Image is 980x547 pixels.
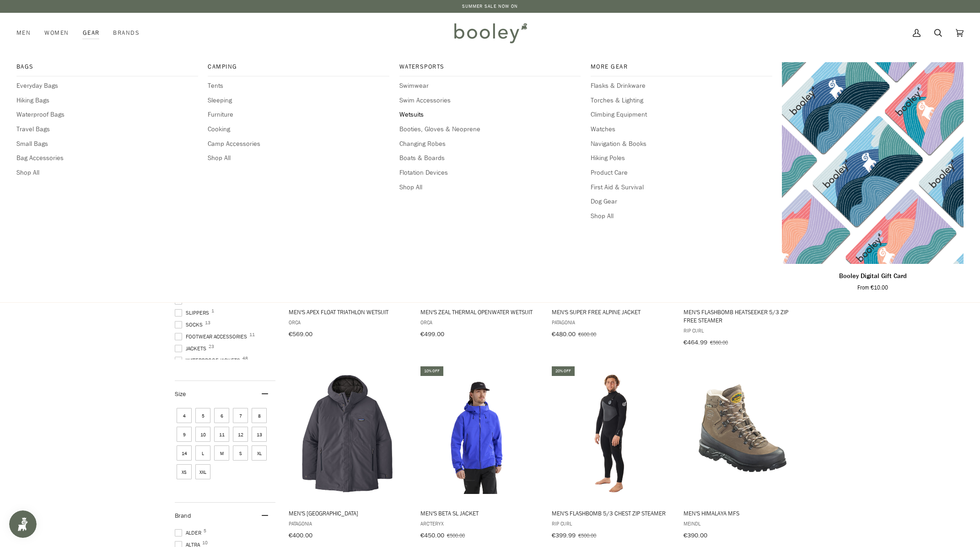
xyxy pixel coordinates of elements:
[447,531,465,539] span: €500.00
[205,321,210,325] span: 13
[214,408,229,423] span: Size: 6
[591,153,772,163] a: Hiking Poles
[420,318,539,326] span: Orca
[591,197,772,207] span: Dog Gear
[684,338,707,347] span: €464.99
[252,408,267,423] span: Size: 8
[591,168,772,178] a: Product Care
[208,153,389,163] a: Shop All
[550,373,672,494] img: Rip Curl Men's Flashbomb 5/3 Chest Zip Steamer Black - Booley Galway
[552,366,575,376] div: 20% off
[399,110,581,120] span: Wetsuits
[16,168,198,178] span: Shop All
[209,344,214,349] span: 23
[399,81,581,91] span: Swimwear
[38,13,75,53] div: Women
[195,408,210,423] span: Size: 5
[591,110,772,120] a: Climbing Equipment
[16,96,198,106] a: Hiking Bags
[175,356,243,365] span: Waterproof Jackets
[177,408,192,423] span: Size: 4
[550,365,672,542] a: Men's FlashBomb 5/3 Chest Zip Steamer
[420,509,539,517] span: Men's Beta SL Jacket
[420,308,539,316] span: Men's Zeal Thermal Openwater Wetsuit
[76,13,107,53] div: Gear Bags Everyday Bags Hiking Bags Waterproof Bags Travel Bags Small Bags Bag Accessories Shop A...
[289,330,312,338] span: €569.00
[591,81,772,91] span: Flasks & Drinkware
[16,28,31,38] span: Men
[420,330,444,338] span: €499.00
[399,153,581,163] a: Boats & Boards
[591,139,772,149] a: Navigation & Books
[249,332,255,337] span: 11
[399,124,581,134] a: Booties, Gloves & Neoprene
[287,373,409,494] img: Patagonia Men's Windshadow Parka Forge Grey - Booley Galway
[214,445,229,461] span: Size: M
[208,124,389,134] a: Cooking
[591,182,772,193] a: First Aid & Survival
[233,445,248,461] span: Size: S
[177,445,192,461] span: Size: 14
[16,110,198,120] a: Waterproof Bags
[113,28,140,38] span: Brands
[578,531,596,539] span: €500.00
[76,13,107,53] a: Gear
[233,408,248,423] span: Size: 7
[175,390,186,398] span: Size
[399,62,581,76] a: Watersports
[16,13,38,53] a: Men
[252,427,267,442] span: Size: 13
[208,96,389,106] a: Sleeping
[552,531,576,540] span: €399.99
[591,62,772,71] span: More Gear
[591,124,772,134] a: Watches
[289,318,407,326] span: Orca
[682,365,803,542] a: Men's Himalaya MFS
[202,541,208,545] span: 10
[399,96,581,106] a: Swim Accessories
[857,284,888,292] span: From €10.00
[242,356,248,361] span: 48
[208,139,389,149] a: Camp Accessories
[211,309,214,313] span: 1
[44,28,69,38] span: Women
[399,139,581,149] a: Changing Robes
[106,13,146,53] a: Brands
[177,464,192,479] span: Size: XS
[16,139,198,149] a: Small Bags
[552,520,670,527] span: Rip Curl
[399,182,581,193] a: Shop All
[289,531,312,540] span: €400.00
[591,211,772,221] a: Shop All
[208,62,389,76] a: Camping
[684,531,707,540] span: €390.00
[552,509,670,517] span: Men's FlashBomb 5/3 Chest Zip Steamer
[177,427,192,442] span: Size: 9
[195,427,210,442] span: Size: 10
[195,464,210,479] span: Size: XXL
[208,110,389,120] a: Furniture
[16,62,198,76] a: Bags
[208,81,389,91] a: Tents
[399,62,581,71] span: Watersports
[175,309,212,317] span: Slippers
[399,168,581,178] span: Flotation Devices
[552,330,576,338] span: €480.00
[682,373,803,494] img: Men's Himalaya MFS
